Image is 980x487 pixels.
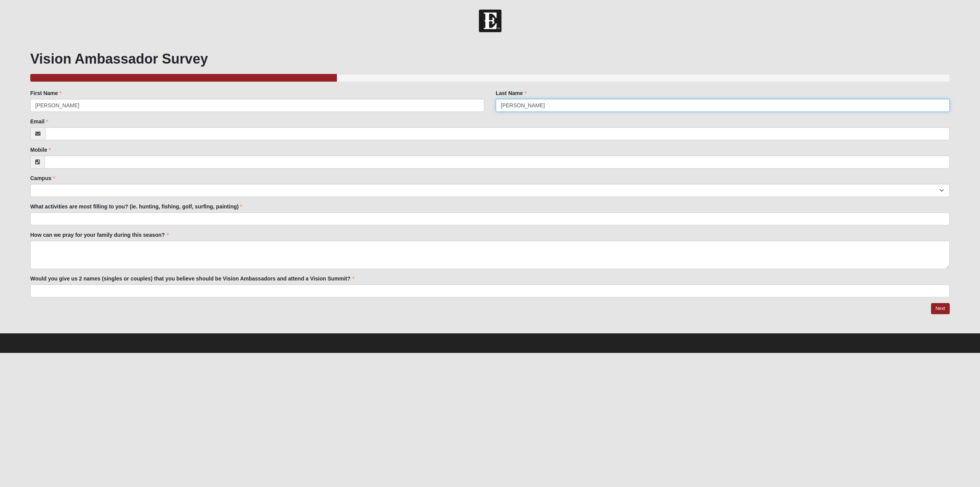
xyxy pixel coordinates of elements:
[30,118,48,125] label: Email
[30,146,51,154] label: Mobile
[30,203,242,210] label: What activities are most filling to you? (ie. hunting, fishing, golf, surfing, painting)
[30,275,354,282] label: Would you give us 2 names (singles or couples) that you believe should be Vision Ambassadors and ...
[30,231,169,239] label: How can we pray for your family during this season?
[30,174,55,182] label: Campus
[30,51,950,67] h1: Vision Ambassador Survey
[479,10,501,32] img: Church of Eleven22 Logo
[496,89,527,97] label: Last Name
[30,89,62,97] label: First Name
[931,303,950,314] a: Next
